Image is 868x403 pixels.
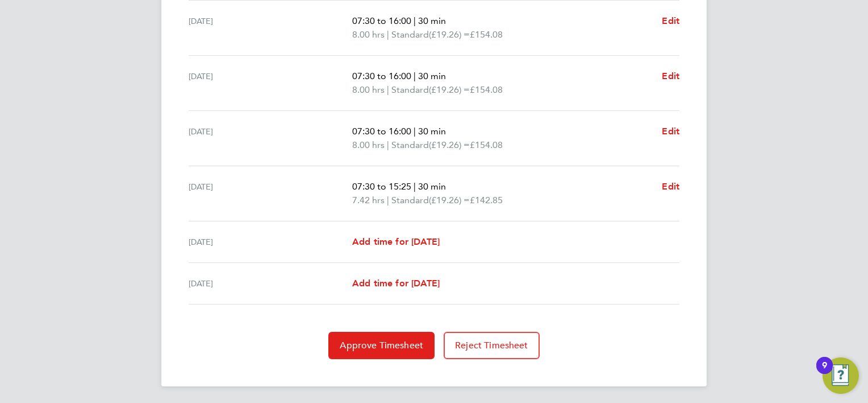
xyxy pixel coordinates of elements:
a: Edit [662,14,679,28]
span: 30 min [418,126,446,137]
span: Standard [391,28,429,42]
span: 30 min [418,181,446,192]
span: | [387,29,389,40]
span: | [414,126,416,137]
span: (£19.26) = [429,84,470,95]
span: Standard [391,83,429,97]
div: [DATE] [189,69,352,97]
span: 8.00 hrs [352,84,385,95]
a: Add time for [DATE] [352,277,440,290]
span: Edit [662,181,679,192]
span: Standard [391,194,429,207]
span: Edit [662,71,679,81]
span: | [414,71,416,81]
span: 07:30 to 16:00 [352,71,411,81]
span: Add time for [DATE] [352,236,440,247]
span: Standard [391,138,429,152]
a: Add time for [DATE] [352,235,440,249]
a: Edit [662,69,679,83]
span: | [387,139,389,150]
span: Add time for [DATE] [352,278,440,289]
span: 8.00 hrs [352,139,385,150]
span: | [414,15,416,26]
span: 8.00 hrs [352,29,385,40]
div: [DATE] [189,14,352,42]
span: 07:30 to 16:00 [352,126,411,137]
a: Edit [662,125,679,138]
span: 07:30 to 15:25 [352,181,411,192]
span: Edit [662,126,679,137]
div: [DATE] [189,235,352,249]
span: (£19.26) = [429,139,470,150]
span: Edit [662,15,679,26]
span: £154.08 [470,29,503,40]
div: [DATE] [189,277,352,290]
span: 07:30 to 16:00 [352,15,411,26]
span: | [387,84,389,95]
div: [DATE] [189,125,352,152]
span: 30 min [418,15,446,26]
span: (£19.26) = [429,29,470,40]
button: Open Resource Center, 9 new notifications [823,357,859,394]
span: | [414,181,416,192]
span: £154.08 [470,139,503,150]
div: 9 [822,365,827,380]
span: £142.85 [470,195,503,205]
span: (£19.26) = [429,195,470,205]
span: £154.08 [470,84,503,95]
a: Edit [662,180,679,194]
span: 7.42 hrs [352,195,385,205]
button: Approve Timesheet [328,332,435,359]
span: Reject Timesheet [455,340,528,351]
div: [DATE] [189,180,352,207]
button: Reject Timesheet [444,332,540,359]
span: Approve Timesheet [340,340,423,351]
span: 30 min [418,71,446,81]
span: | [387,195,389,205]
